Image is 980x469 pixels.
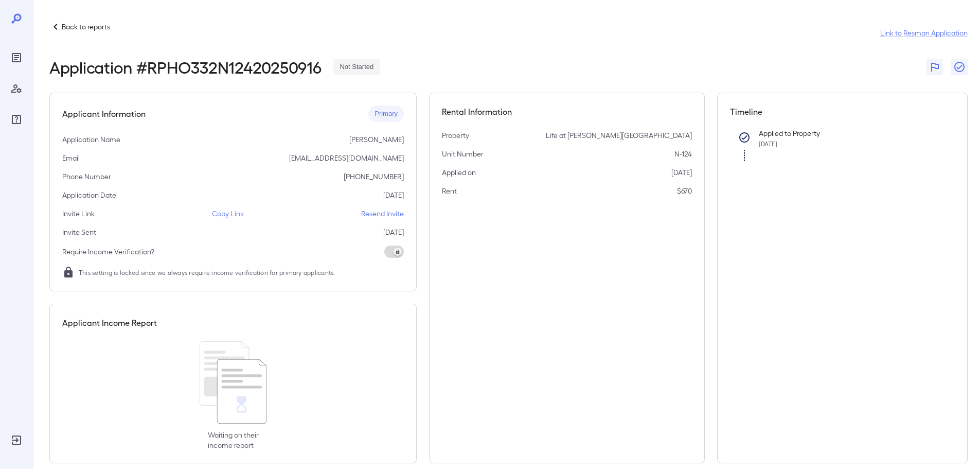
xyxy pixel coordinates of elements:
p: Copy Link [212,209,244,219]
p: Unit Number [442,149,484,159]
p: [PHONE_NUMBER] [344,171,404,182]
p: Applied on [442,167,476,178]
div: Reports [8,49,25,66]
a: Link to Resman Application [880,28,968,38]
p: Resend Invite [361,209,404,219]
button: Flag Report [926,59,943,75]
h5: Applicant Information [62,108,146,120]
p: N-124 [674,149,692,159]
p: Invite Sent [62,227,96,237]
p: Application Name [62,134,120,145]
p: Property [442,130,469,141]
p: Back to reports [62,22,110,32]
p: Phone Number [62,171,111,182]
div: Manage Users [8,80,25,97]
span: This setting is locked since we always require income verification for primary applicants. [79,267,335,277]
h2: Application # RPHO332N12420250916 [49,58,321,76]
p: [PERSON_NAME] [349,134,404,145]
p: Life at [PERSON_NAME][GEOGRAPHIC_DATA] [546,130,692,141]
p: [DATE] [671,167,692,178]
button: Close Report [951,59,968,75]
p: Application Date [62,190,116,200]
p: Applied to Property [759,128,939,138]
h5: Timeline [730,106,955,118]
p: Rent [442,186,457,196]
span: [DATE] [759,140,777,147]
h5: Rental Information [442,106,692,118]
div: Log Out [8,432,25,448]
p: [EMAIL_ADDRESS][DOMAIN_NAME] [289,153,404,163]
p: Require Income Verification? [62,247,154,257]
p: Invite Link [62,209,95,219]
p: [DATE] [383,190,404,200]
p: [DATE] [383,227,404,237]
p: Waiting on their income report [208,430,259,450]
p: $670 [677,186,692,196]
span: Not Started [333,62,380,72]
p: Email [62,153,80,163]
div: FAQ [8,111,25,128]
h5: Applicant Income Report [62,317,157,329]
span: Primary [368,109,404,119]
